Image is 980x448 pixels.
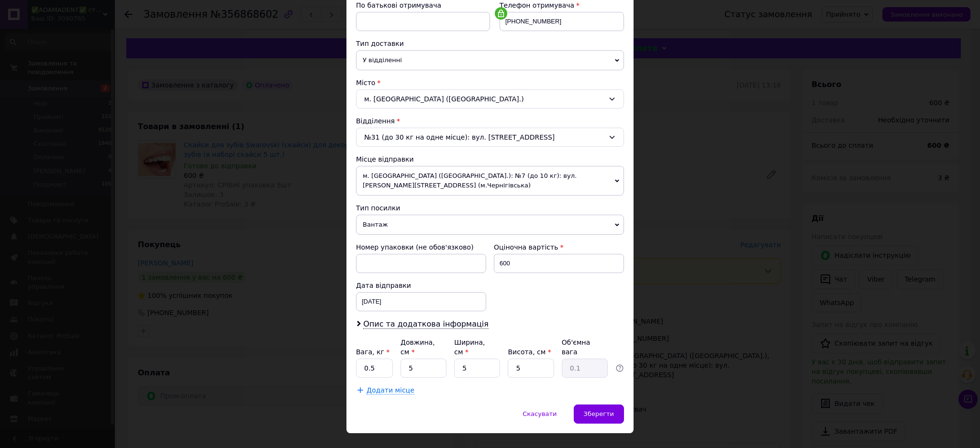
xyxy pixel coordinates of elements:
[356,128,624,147] div: №31 (до 30 кг на одне місце): вул. [STREET_ADDRESS]
[356,89,624,109] div: м. [GEOGRAPHIC_DATA] ([GEOGRAPHIC_DATA].)
[356,166,624,196] span: м. [GEOGRAPHIC_DATA] ([GEOGRAPHIC_DATA].): №7 (до 10 кг): вул. [PERSON_NAME][STREET_ADDRESS] (м.Ч...
[494,242,624,252] div: Оціночна вартість
[401,339,435,356] label: Довжина, см
[500,12,624,31] input: +380
[584,410,614,417] span: Зберегти
[356,215,624,235] span: Вантаж
[356,1,441,9] span: По батькові отримувача
[454,339,485,356] label: Ширина, см
[523,410,557,417] span: Скасувати
[356,348,390,356] label: Вага, кг
[356,40,404,47] span: Тип доставки
[500,1,574,9] span: Телефон отримувача
[356,116,624,126] div: Відділення
[356,78,624,87] div: Місто
[562,338,608,357] div: Об'ємна вага
[356,204,400,212] span: Тип посилки
[356,155,414,163] span: Місце відправки
[356,281,486,290] div: Дата відправки
[363,319,489,329] span: Опис та додаткова інформація
[367,386,414,394] span: Додати місце
[356,50,624,70] span: У відділенні
[508,348,551,356] label: Висота, см
[356,242,486,252] div: Номер упаковки (не обов'язково)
